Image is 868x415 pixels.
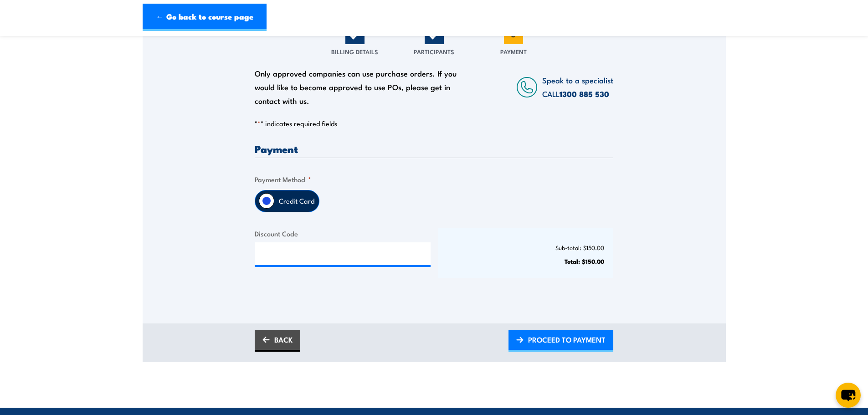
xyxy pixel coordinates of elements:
span: Billing Details [331,47,378,56]
label: Discount Code [255,228,431,239]
p: Sub-total: $150.00 [447,244,605,251]
button: chat-button [836,383,861,408]
div: Only approved companies can use purchase orders. If you would like to become approved to use POs,... [255,67,462,108]
span: Payment [500,47,527,56]
a: ← Go back to course page [143,4,267,31]
p: " " indicates required fields [255,119,613,128]
a: PROCEED TO PAYMENT [508,330,613,352]
span: Participants [414,47,454,56]
span: Speak to a specialist CALL [542,74,613,99]
a: 1300 885 530 [560,88,609,100]
label: Credit Card [274,190,319,212]
h3: Payment [255,143,613,154]
span: PROCEED TO PAYMENT [528,328,606,352]
strong: Total: $150.00 [565,256,604,266]
legend: Payment Method [255,174,311,184]
a: BACK [255,330,300,352]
